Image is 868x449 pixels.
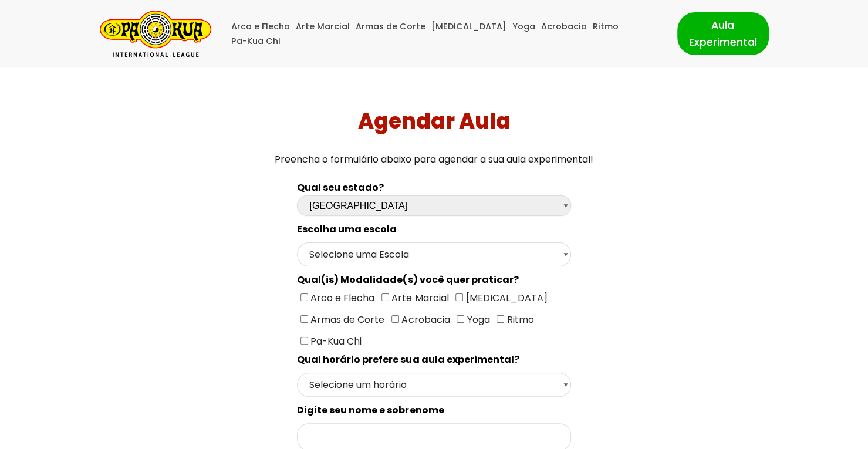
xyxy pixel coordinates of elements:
[231,34,281,49] a: Pa-Kua Chi
[497,315,504,323] input: Ritmo
[297,353,519,366] spam: Qual horário prefere sua aula experimental?
[512,19,535,34] a: Yoga
[391,315,399,323] input: Acrobacia
[399,313,450,326] span: Acrobacia
[356,19,425,34] a: Armas de Corte
[308,335,362,348] span: Pa-Kua Chi
[5,109,864,134] h1: Agendar Aula
[229,19,660,49] div: Menu primário
[296,19,350,34] a: Arte Marcial
[463,291,547,305] span: [MEDICAL_DATA]
[300,293,308,301] input: Arco e Flecha
[297,273,518,286] spam: Qual(is) Modalidade(s) você quer praticar?
[389,291,448,305] span: Arte Marcial
[593,19,619,34] a: Ritmo
[5,151,864,167] p: Preencha o formulário abaixo para agendar a sua aula experimental!
[457,315,464,323] input: Yoga
[308,291,374,305] span: Arco e Flecha
[677,12,769,55] a: Aula Experimental
[300,315,308,323] input: Armas de Corte
[297,181,384,194] b: Qual seu estado?
[504,313,533,326] span: Ritmo
[308,313,384,326] span: Armas de Corte
[100,11,211,57] a: Pa-Kua Brasil Uma Escola de conhecimentos orientais para toda a família. Foco, habilidade concent...
[464,313,489,326] span: Yoga
[541,19,587,34] a: Acrobacia
[297,222,397,236] spam: Escolha uma escola
[231,19,290,34] a: Arco e Flecha
[297,403,444,417] spam: Digite seu nome e sobrenome
[381,293,389,301] input: Arte Marcial
[431,19,506,34] a: [MEDICAL_DATA]
[300,337,308,345] input: Pa-Kua Chi
[455,293,463,301] input: [MEDICAL_DATA]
